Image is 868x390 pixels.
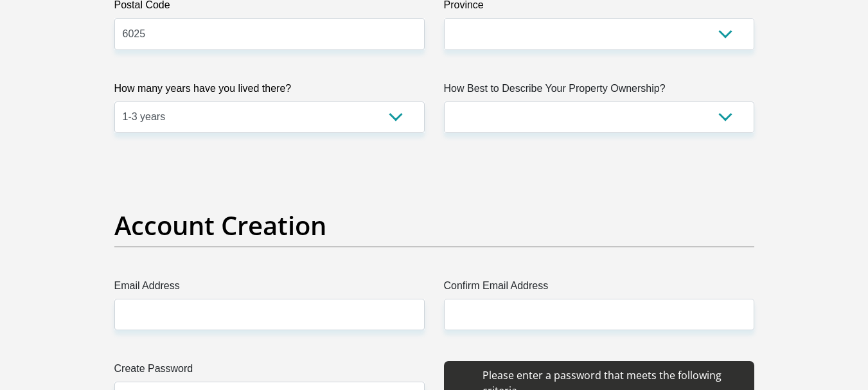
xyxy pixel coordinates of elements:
input: Confirm Email Address [444,299,754,330]
select: Please Select a Province [444,18,754,49]
label: Confirm Email Address [444,278,754,299]
label: How many years have you lived there? [114,81,425,102]
h2: Account Creation [114,210,754,241]
label: Email Address [114,278,425,299]
label: Create Password [114,361,425,382]
input: Postal Code [114,18,425,49]
input: Email Address [114,299,425,330]
select: Please select a value [114,102,425,133]
select: Please select a value [444,102,754,133]
label: How Best to Describe Your Property Ownership? [444,81,754,102]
